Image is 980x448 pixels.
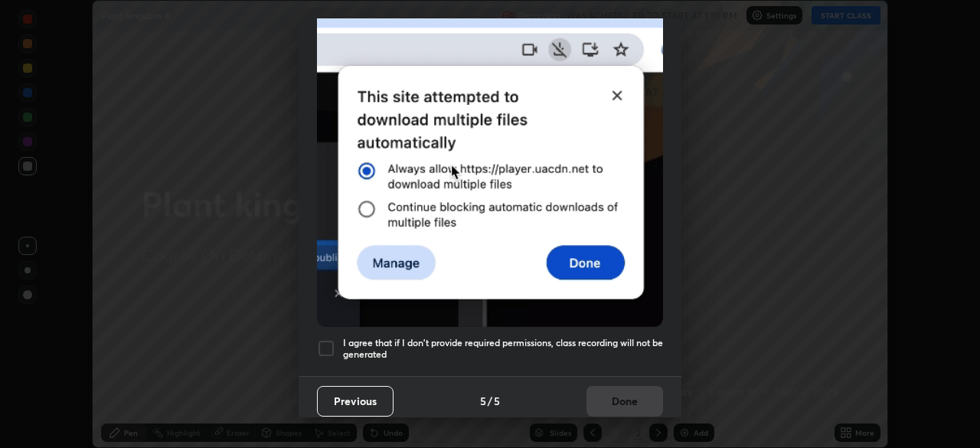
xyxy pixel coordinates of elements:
[343,337,663,361] h5: I agree that if I don't provide required permissions, class recording will not be generated
[494,393,500,409] h4: 5
[488,393,492,409] h4: /
[317,386,394,417] button: Previous
[480,393,486,409] h4: 5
